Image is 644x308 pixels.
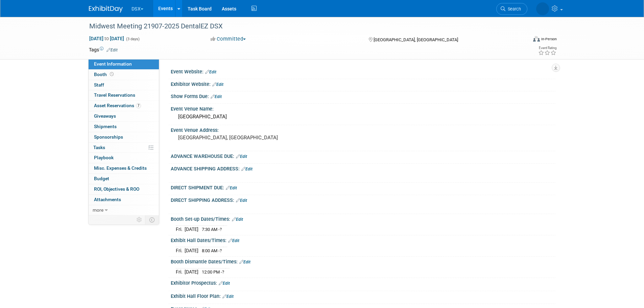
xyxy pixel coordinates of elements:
[145,215,159,224] td: Toggle Event Tabs
[208,35,248,43] button: Committed
[232,217,243,222] a: Edit
[89,111,159,121] a: Giveaways
[222,269,224,275] span: ?
[211,94,222,99] a: Edit
[93,207,103,213] span: more
[496,3,527,15] a: Search
[236,198,247,203] a: Edit
[89,80,159,90] a: Staff
[212,82,223,87] a: Edit
[241,167,253,171] a: Edit
[94,82,104,88] span: Staff
[87,20,517,32] div: Midwest Meeting 21907-2025 DentalEZ DSX
[171,235,555,244] div: Exhibit Hall Dates/Times:
[93,145,105,150] span: Tasks
[94,103,141,108] span: Asset Reservations
[94,176,109,181] span: Budget
[171,278,555,287] div: Exhibitor Prospectus:
[89,35,124,42] span: [DATE] [DATE]
[176,226,185,233] td: Fri.
[94,72,115,77] span: Booth
[89,70,159,80] a: Booth
[505,6,521,11] span: Search
[134,215,145,224] td: Personalize Event Tab Strip
[220,227,222,232] span: ?
[89,153,159,163] a: Playbook
[136,103,141,108] span: 7
[202,248,222,253] span: 8:00 AM -
[94,186,139,192] span: ROI, Objectives & ROO
[106,48,118,52] a: Edit
[89,46,118,53] td: Tags
[171,257,555,265] div: Booth Dismantle Dates/Times:
[205,70,216,74] a: Edit
[220,248,222,253] span: ?
[185,226,198,233] td: [DATE]
[89,90,159,100] a: Travel Reservations
[94,92,135,98] span: Travel Reservations
[202,269,224,275] span: 12:00 PM -
[89,101,159,111] a: Asset Reservations7
[185,247,198,254] td: [DATE]
[171,214,555,223] div: Booth Set-up Dates/Times:
[171,91,555,100] div: Show Forms Due:
[487,35,557,45] div: Event Format
[89,163,159,173] a: Misc. Expenses & Credits
[171,183,555,191] div: DIRECT SHIPMENT DUE:
[538,46,556,50] div: Event Rating
[228,238,239,243] a: Edit
[178,135,324,141] pre: [GEOGRAPHIC_DATA], [GEOGRAPHIC_DATA]
[171,151,555,160] div: ADVANCE WAREHOUSE DUE:
[89,174,159,184] a: Budget
[226,186,237,190] a: Edit
[89,184,159,194] a: ROI, Objectives & ROO
[374,37,458,42] span: [GEOGRAPHIC_DATA], [GEOGRAPHIC_DATA]
[89,59,159,69] a: Event Information
[94,134,123,140] span: Sponsorships
[533,36,540,42] img: Format-Inperson.png
[94,61,132,67] span: Event Information
[94,113,116,119] span: Giveaways
[171,164,555,172] div: ADVANCE SHIPPING ADDRESS:
[176,247,185,254] td: Fri.
[94,197,121,202] span: Attachments
[89,122,159,132] a: Shipments
[185,268,198,275] td: [DATE]
[94,124,117,129] span: Shipments
[236,154,247,159] a: Edit
[171,79,555,88] div: Exhibitor Website:
[89,143,159,153] a: Tasks
[94,165,147,171] span: Misc. Expenses & Credits
[125,37,140,41] span: (3 days)
[171,125,555,134] div: Event Venue Address:
[109,72,115,77] span: Booth not reserved yet
[536,2,549,15] img: Leigh Jergensen
[171,195,555,204] div: DIRECT SHIPPING ADDRESS:
[222,294,234,299] a: Edit
[541,37,557,42] div: In-Person
[202,227,222,232] span: 7:30 AM -
[89,195,159,205] a: Attachments
[89,205,159,215] a: more
[171,291,555,300] div: Exhibit Hall Floor Plan:
[94,155,114,160] span: Playbook
[103,36,110,41] span: to
[89,6,123,13] img: ExhibitDay
[239,260,251,264] a: Edit
[176,268,185,275] td: Fri.
[176,112,550,122] div: [GEOGRAPHIC_DATA]
[171,104,555,112] div: Event Venue Name:
[219,281,230,286] a: Edit
[89,132,159,142] a: Sponsorships
[171,67,555,75] div: Event Website:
